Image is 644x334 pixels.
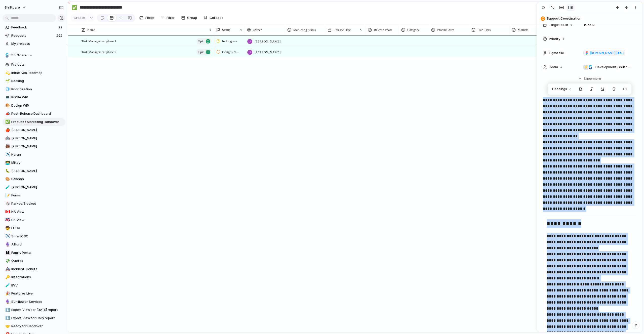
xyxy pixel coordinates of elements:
[3,126,65,134] div: 🍎[PERSON_NAME]
[5,201,10,206] button: 🎲
[11,177,64,182] span: Peishan
[11,70,64,75] span: Initiatives Roadmap
[5,193,10,198] button: 📝
[5,78,10,83] button: 🌱
[5,225,9,231] div: 🧒
[3,257,65,265] a: 💸Quotes
[3,102,65,109] a: 🎨Design WIP
[11,62,64,67] span: Projects
[5,315,9,321] div: ⬇️
[11,201,64,206] span: Parked/Blocked
[5,152,9,157] div: ✈️
[3,249,65,257] a: 👪Family Portal
[5,168,9,174] div: 🐛
[5,250,9,256] div: 👪
[11,218,64,223] span: UK View
[583,21,596,27] span: [DATE]
[198,49,204,56] span: Epic
[334,27,351,32] span: Release Date
[210,15,223,20] span: Collapse
[407,27,419,32] span: Category
[11,95,64,100] span: PO/BA WIP
[5,242,9,247] div: 🔮
[5,135,9,141] div: 🤖
[3,265,65,273] a: 🚑Incident Tickets
[3,175,65,183] div: 🎨Peishan
[5,87,10,92] button: 🧊
[3,314,65,322] a: ⬇️Export View for Daily report
[3,184,65,191] a: 🧪[PERSON_NAME]
[5,184,9,190] div: 🧪
[5,86,9,92] div: 🧊
[3,233,65,240] a: ✈️SmartOSC
[543,74,636,83] button: Showmore
[3,110,65,117] div: 📣Post-Release Dashboard
[3,298,65,306] a: 🔮Sunflower Services
[255,50,280,55] span: [PERSON_NAME]
[3,159,65,166] div: 👨‍💻Mikey
[3,306,65,314] a: ⬇️Export View for [DATE] report
[5,217,9,223] div: 🇬🇧
[5,209,9,215] div: 🇨🇦
[3,143,65,150] a: 🐻[PERSON_NAME]
[87,27,95,32] span: Name
[549,65,558,70] span: Team
[3,322,65,330] a: 🤝Ready for Handover
[158,14,177,22] button: Filter
[3,282,65,289] div: 🧪EVV
[11,299,64,304] span: Sunflower Services
[5,176,9,182] div: 🎨
[255,39,280,44] span: [PERSON_NAME]
[198,38,204,45] span: Epic
[11,33,55,38] span: Requests
[3,208,65,216] a: 🇨🇦NA View
[11,128,64,133] span: [PERSON_NAME]
[3,24,65,31] a: Feedback22
[11,275,64,280] span: Integrations
[5,111,9,117] div: 📣
[3,86,65,93] div: 🧊Prioritization
[3,167,65,175] div: 🐛[PERSON_NAME]
[179,14,199,22] button: Group
[5,282,9,288] div: 🧪
[3,290,65,297] a: 🎉Features Live
[3,69,65,77] a: 💫Initiatives Roadmap
[5,103,10,108] button: 🎨
[3,118,65,126] div: ✅Product / Marketing Handover
[56,33,63,38] span: 292
[3,52,65,59] button: Shiftcare
[5,267,10,272] button: 🚑
[5,169,10,174] button: 🐛
[5,103,9,108] div: 🎨
[3,273,65,281] div: 🔑Integrations
[11,258,64,263] span: Quotes
[82,38,116,44] span: Task Management phase 1
[5,95,9,100] div: 💻
[11,136,64,141] span: [PERSON_NAME]
[3,241,65,248] a: 🔮Afford
[583,50,625,56] a: [DOMAIN_NAME][URL]
[5,234,10,239] button: ✈️
[137,14,156,22] button: Fields
[3,224,65,232] a: 🧒EHCA
[5,119,10,124] button: ✅
[5,233,9,239] div: ✈️
[253,27,262,32] span: Owner
[5,111,10,116] button: 📣
[3,151,65,158] a: ✈️Karan
[11,160,64,165] span: Mikey
[5,258,9,264] div: 💸
[11,111,64,116] span: Post-Release Dashboard
[549,51,564,56] span: Figma file
[3,32,65,39] a: Requests292
[547,16,640,21] span: Support Coordination
[3,94,65,101] div: 💻PO/BA WIP
[11,283,64,288] span: EVV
